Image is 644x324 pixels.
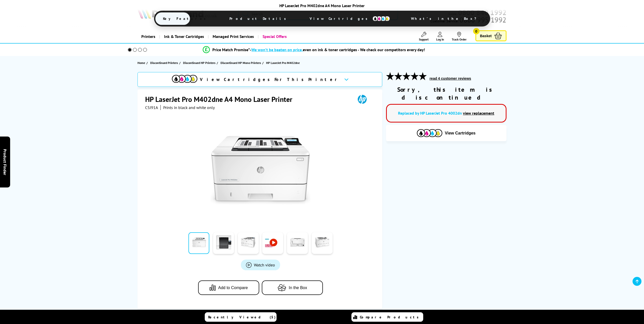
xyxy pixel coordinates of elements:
[221,60,262,65] a: Discontinued HP Mono Printers
[208,30,258,43] a: Managed Print Services
[289,286,307,290] span: In the Box
[121,45,507,54] li: modal_Promise
[250,47,425,52] div: - even on ink & toner cartridges - We check our competitors every day!
[390,129,503,137] button: View Cartridges
[145,105,158,110] span: C5J91A
[221,60,261,65] span: Discontinued HP Mono Printers
[211,120,310,220] img: HP LaserJet Pro M402dne
[475,30,506,41] a: Basket 0
[205,312,277,322] a: Recently Viewed (5)
[262,280,323,295] button: In the Box
[138,60,146,65] a: Home
[436,32,444,41] a: Log In
[208,315,276,319] span: Recently Viewed (5)
[222,12,296,25] span: Product Details
[351,312,423,322] a: Compare Products
[436,37,444,41] span: Log In
[251,47,303,52] span: We won’t be beaten on price,
[428,76,473,81] button: read 4 customer reviews
[419,37,429,41] span: Support
[266,60,301,65] a: HP LaserJet Pro M402dne
[183,60,217,65] a: Discontinued HP Printers
[163,105,215,110] i: Prints in black and white only
[150,60,178,65] span: Discontinued Printers
[254,262,275,267] span: Watch video
[360,315,421,319] span: Compare Products
[266,60,300,65] span: HP LaserJet Pro M402dne
[350,94,374,104] img: HP
[258,30,291,43] a: Special Offers
[150,60,179,65] a: Discontinued Printers
[480,32,492,39] span: Basket
[200,77,340,82] span: View Cartridges For This Printer
[155,12,216,25] span: Key Features
[463,111,494,116] a: view replacement
[144,3,500,8] div: HP LaserJet Pro M402dne A4 Mono Laser Printer
[417,129,442,137] img: Cartridges
[241,260,280,270] a: Product_All_Videos
[212,47,250,52] span: Price Match Promise*
[473,28,479,34] span: 0
[3,149,8,175] span: Product Finder
[302,12,398,25] span: View Cartridges
[183,60,215,65] span: Discontinued HP Printers
[159,30,208,43] a: Ink & Toner Cartridges
[403,12,489,25] span: What’s in the Box?
[145,94,297,104] h1: HP LaserJet Pro M402dne A4 Mono Laser Printer
[172,75,197,83] img: View Cartridges
[218,286,248,290] span: Add to Compare
[452,32,467,41] a: Track Order
[198,280,259,295] button: Add to Compare
[398,111,462,116] a: Replaced by HP LaserJet Pro 4002dn
[138,30,159,43] a: Printers
[372,16,390,21] img: cmyk-icon.svg
[138,60,145,65] span: Home
[419,32,429,41] a: Support
[164,30,204,43] span: Ink & Toner Cartridges
[445,131,476,136] span: View Cartridges
[386,86,506,101] div: Sorry, this item is discontinued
